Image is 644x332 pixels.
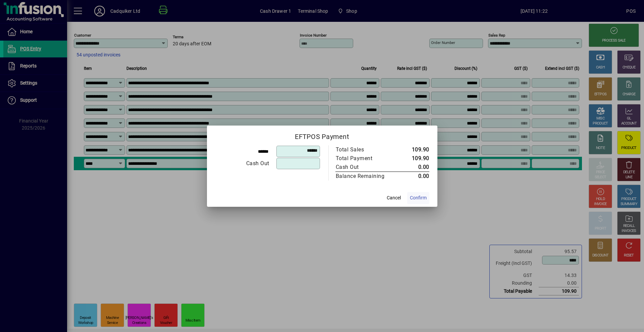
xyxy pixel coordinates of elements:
[387,194,401,201] span: Cancel
[399,172,429,181] td: 0.00
[383,192,405,204] button: Cancel
[399,163,429,172] td: 0.00
[410,194,427,201] span: Confirm
[336,163,392,171] div: Cash Out
[207,126,437,145] h2: EFTPOS Payment
[215,159,269,168] div: Cash Out
[399,145,429,154] td: 109.90
[335,154,399,163] td: Total Payment
[399,154,429,163] td: 109.90
[407,192,429,204] button: Confirm
[335,145,399,154] td: Total Sales
[336,172,392,180] div: Balance Remaining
